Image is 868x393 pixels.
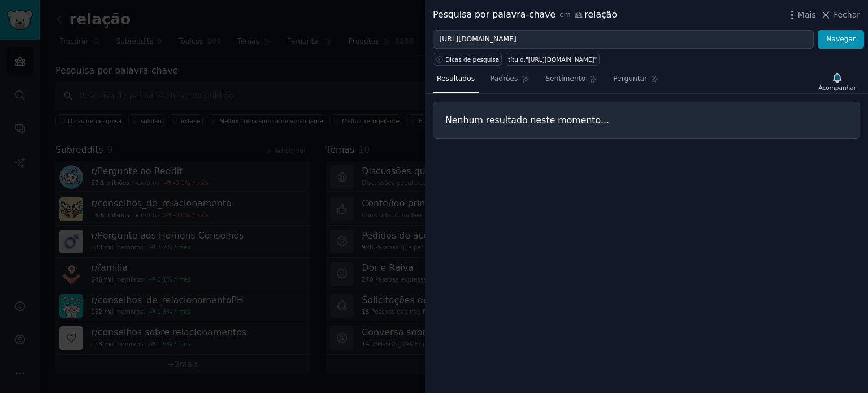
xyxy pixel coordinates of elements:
button: Navegar [818,30,864,49]
font: Mais [798,10,816,19]
font: Fechar [834,10,860,19]
font: Navegar [826,35,856,43]
font: Acompanhar [818,84,856,91]
font: Pesquisa por palavra-chave [433,9,555,20]
a: título:"[URL][DOMAIN_NAME]" [506,53,600,66]
a: Padrões [487,70,533,93]
font: título:"[URL][DOMAIN_NAME]" [508,56,597,63]
font: Dicas de pesquisa [445,56,499,63]
button: Dicas de pesquisa [433,53,502,66]
font: Resultados [437,75,475,83]
a: Resultados [433,70,479,93]
a: Perguntar [609,70,663,93]
font: Sentimento [545,75,585,83]
a: Sentimento [541,70,601,93]
button: Acompanhar [814,70,860,93]
button: Fechar [820,9,860,21]
font: Perguntar [613,75,647,83]
font: Nenhum resultado neste momento... [445,115,609,126]
font: Padrões [491,75,518,83]
font: relação [584,9,617,20]
input: Experimente uma palavra-chave relacionada ao seu negócio [433,30,814,49]
font: em [559,11,570,19]
button: Mais [786,9,816,21]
